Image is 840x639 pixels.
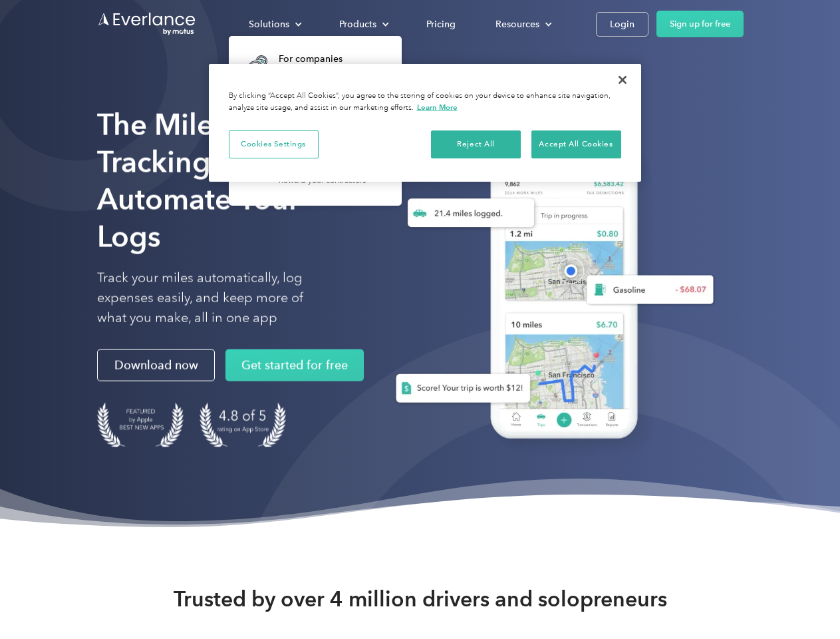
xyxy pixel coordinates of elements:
img: Badge for Featured by Apple Best New Apps [97,403,184,447]
div: Privacy [209,64,641,182]
div: Resources [495,16,539,33]
div: Resources [482,13,563,36]
button: Cookies Settings [229,130,319,158]
a: For companiesEasy vehicle reimbursements [235,44,391,87]
a: Go to homepage [97,11,197,37]
div: Cookie banner [209,64,641,182]
div: Products [339,16,376,33]
a: Get started for free [225,349,364,381]
a: Login [596,12,648,37]
img: Everlance, mileage tracker app, expense tracking app [374,126,724,459]
button: Accept All Cookies [531,130,621,158]
div: Login [610,16,634,33]
strong: Trusted by over 4 million drivers and solopreneurs [174,586,667,612]
nav: Solutions [229,36,402,206]
img: 4.9 out of 5 stars on the app store [200,403,286,447]
div: Pricing [426,16,456,33]
div: For companies [279,53,384,66]
a: Sign up for free [656,11,744,37]
div: Solutions [249,16,289,33]
button: Reject All [431,130,521,158]
a: More information about your privacy, opens in a new tab [417,103,458,112]
div: Solutions [235,13,313,36]
button: Close [608,65,637,95]
a: Pricing [413,13,469,36]
div: Products [326,13,400,36]
div: By clicking “Accept All Cookies”, you agree to the storing of cookies on your device to enhance s... [229,91,621,114]
p: Track your miles automatically, log expenses easily, and keep more of what you make, all in one app [97,268,335,328]
a: Download now [97,349,215,381]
